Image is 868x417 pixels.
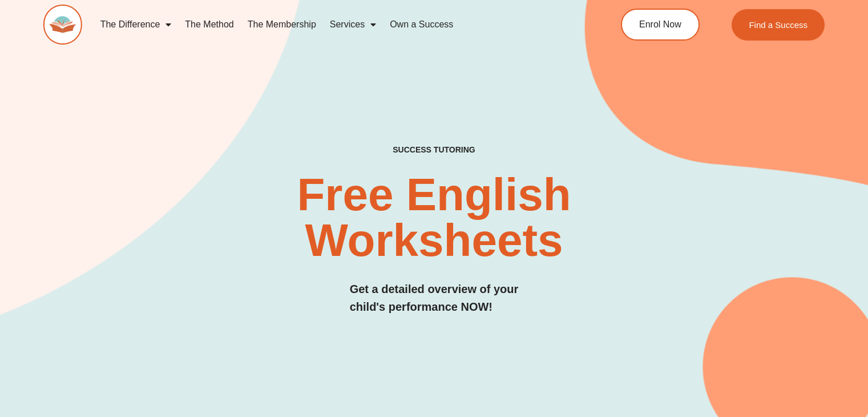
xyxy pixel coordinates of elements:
[318,145,550,155] h4: SUCCESS TUTORING​
[94,11,179,38] a: The Difference
[621,9,700,41] a: Enrol Now
[178,11,240,38] a: The Method
[323,11,383,38] a: Services
[383,11,460,38] a: Own a Success
[241,11,323,38] a: The Membership
[732,9,825,41] a: Find a Success
[94,11,576,38] nav: Menu
[639,20,681,29] span: Enrol Now
[176,172,692,263] h2: Free English Worksheets​
[350,280,519,316] h3: Get a detailed overview of your child's performance NOW!
[749,21,808,29] span: Find a Success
